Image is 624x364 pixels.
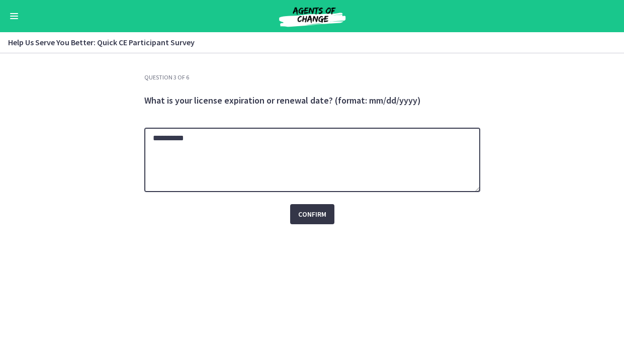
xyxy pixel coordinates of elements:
[144,95,421,106] span: What is your license expiration or renewal date? (format: mm/dd/yyyy)
[8,36,604,48] h3: Help Us Serve You Better: Quick CE Participant Survey
[252,4,373,28] img: Agents of Change
[8,10,20,22] button: Enable menu
[298,208,326,220] span: Confirm
[290,204,334,224] button: Confirm
[144,73,480,81] h3: Question 3 of 6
